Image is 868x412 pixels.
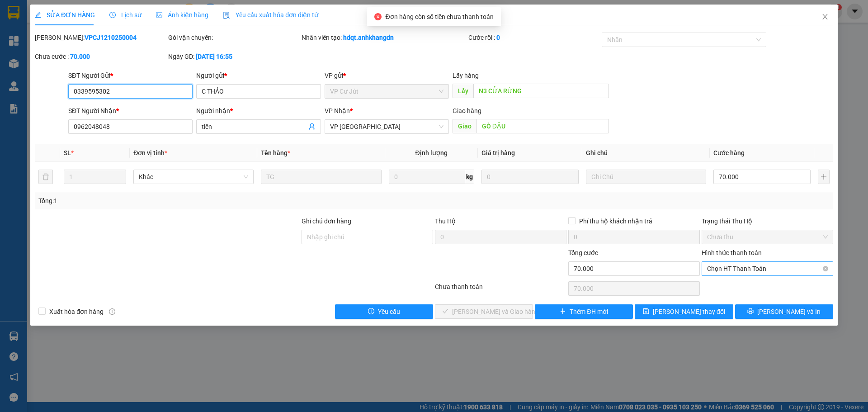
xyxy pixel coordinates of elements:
[330,85,443,98] span: VP Cư Jút
[821,13,829,20] span: close
[308,123,316,130] span: user-add
[68,71,193,81] div: SĐT Người Gửi
[713,149,745,156] span: Cước hàng
[325,71,449,81] div: VP gửi
[435,218,456,225] span: Thu Hộ
[35,33,166,43] div: [PERSON_NAME]:
[368,308,374,315] span: exclamation-circle
[168,52,300,62] div: Ngày GD:
[139,170,248,184] span: Khác
[635,304,733,319] button: save[PERSON_NAME] thay đổi
[702,249,762,256] label: Hình thức thanh toán
[453,72,479,79] span: Lấy hàng
[196,53,232,60] b: [DATE] 16:55
[109,308,115,315] span: info-circle
[570,307,608,317] span: Thêm ĐH mới
[302,230,433,244] input: Ghi chú đơn hàng
[757,307,821,317] span: [PERSON_NAME] và In
[302,33,467,43] div: Nhân viên tạo:
[468,33,600,43] div: Cước rồi :
[156,12,162,18] span: picture
[330,120,443,133] span: VP Sài Gòn
[35,11,95,19] span: SỬA ĐƠN HÀNG
[35,52,166,62] div: Chưa cước :
[643,308,649,315] span: save
[653,307,725,317] span: [PERSON_NAME] thay đổi
[70,53,90,60] b: 70.000
[168,33,300,43] div: Gói vận chuyển:
[38,196,335,206] div: Tổng: 1
[109,11,142,19] span: Lịch sử
[473,84,609,98] input: Dọc đường
[68,106,193,116] div: SĐT Người Nhận
[156,11,208,19] span: Ảnh kiện hàng
[435,304,533,319] button: check[PERSON_NAME] và Giao hàng
[378,307,400,317] span: Yêu cầu
[385,13,493,20] span: Đơn hàng còn số tiền chưa thanh toán
[415,149,448,156] span: Định lượng
[582,144,710,162] th: Ghi chú
[196,71,321,81] div: Người gửi
[261,149,290,156] span: Tên hàng
[586,170,706,184] input: Ghi Chú
[576,216,656,226] span: Phí thu hộ khách nhận trả
[568,249,598,256] span: Tổng cước
[453,84,473,98] span: Lấy
[335,304,433,319] button: exclamation-circleYêu cầu
[38,170,53,184] button: delete
[465,170,474,184] span: kg
[223,12,230,19] img: icon
[196,106,321,116] div: Người nhận
[109,12,116,18] span: clock-circle
[707,230,828,244] span: Chưa thu
[560,308,566,315] span: plus
[453,107,481,114] span: Giao hàng
[434,282,567,298] div: Chưa thanh toán
[812,5,838,30] button: Close
[535,304,633,319] button: plusThêm ĐH mới
[476,119,609,133] input: Dọc đường
[35,12,41,18] span: edit
[823,266,828,271] span: close-circle
[343,34,394,41] b: hdqt.anhkhangdn
[223,11,318,19] span: Yêu cầu xuất hóa đơn điện tử
[702,216,833,226] div: Trạng thái Thu Hộ
[735,304,833,319] button: printer[PERSON_NAME] và In
[302,218,351,225] label: Ghi chú đơn hàng
[46,307,107,317] span: Xuất hóa đơn hàng
[481,170,579,184] input: 0
[85,34,137,41] b: VPCJ1210250004
[707,262,828,275] span: Chọn HT Thanh Toán
[453,119,476,133] span: Giao
[374,13,382,20] span: close-circle
[496,34,500,41] b: 0
[261,170,381,184] input: VD: Bàn, Ghế
[747,308,754,315] span: printer
[325,107,350,114] span: VP Nhận
[64,149,71,156] span: SL
[133,149,167,156] span: Đơn vị tính
[818,170,830,184] button: plus
[481,149,515,156] span: Giá trị hàng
